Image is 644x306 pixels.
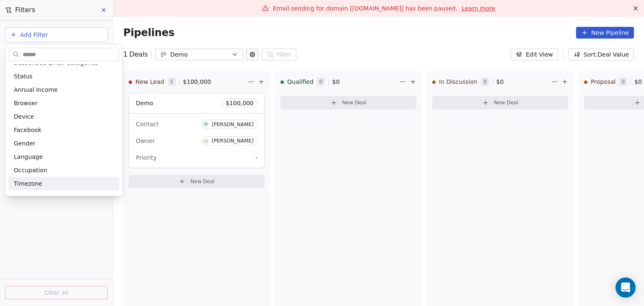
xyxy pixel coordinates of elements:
[14,72,33,80] span: Status
[14,86,58,94] span: Annual Income
[14,179,42,188] span: Timezone
[14,99,38,107] span: Browser
[14,126,42,134] span: Facebook
[14,139,36,148] span: Gender
[14,153,43,161] span: Language
[14,166,47,174] span: Occupation
[14,112,34,121] span: Device
[14,59,98,67] span: Subscribed Email Categories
